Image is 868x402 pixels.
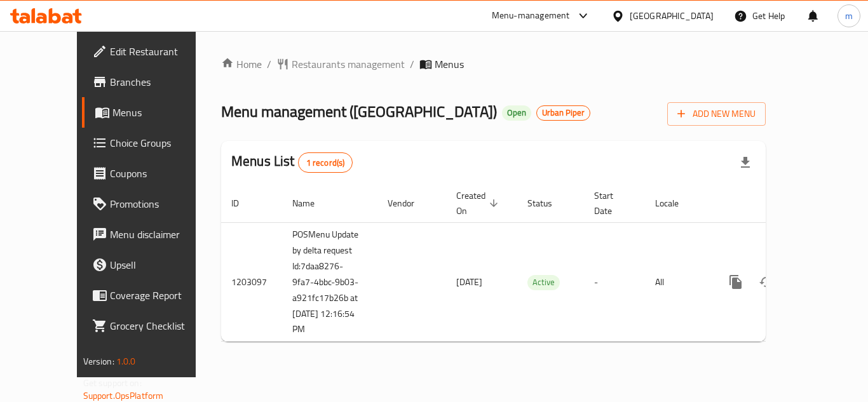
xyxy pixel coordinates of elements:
td: All [645,222,710,342]
td: - [584,222,645,342]
a: Menus [82,97,222,128]
div: Active [527,275,560,290]
span: 1.0.0 [116,353,136,370]
span: Start Date [594,188,630,218]
div: Menu-management [492,8,570,23]
span: Coverage Report [110,288,212,303]
a: Restaurants management [276,57,405,72]
td: 1203097 [221,222,282,342]
div: Open [502,105,531,121]
table: enhanced table [221,184,853,342]
a: Promotions [82,189,222,219]
th: Actions [710,184,853,223]
span: ID [231,196,255,211]
h2: Menus List [231,152,353,173]
span: Open [502,107,531,118]
li: / [267,57,271,72]
span: Add New Menu [677,106,756,122]
button: Change Status [751,267,782,297]
a: Upsell [82,250,222,280]
span: Menu disclaimer [110,227,212,242]
span: Menus [112,105,212,120]
a: Choice Groups [82,128,222,158]
li: / [410,57,414,72]
a: Home [221,57,262,72]
span: Status [527,196,569,211]
span: Get support on: [83,375,142,391]
span: Upsell [110,257,212,272]
nav: breadcrumb [221,57,766,72]
span: Menu management ( [GEOGRAPHIC_DATA] ) [221,97,497,126]
span: Vendor [388,196,431,211]
a: Coupons [82,158,222,189]
span: Choice Groups [110,135,212,151]
span: [DATE] [456,274,482,290]
span: Coupons [110,166,212,181]
span: Branches [110,74,212,90]
a: Branches [82,67,222,97]
button: Add New Menu [667,102,766,126]
span: Locale [655,196,695,211]
a: Grocery Checklist [82,311,222,341]
a: Menu disclaimer [82,219,222,250]
span: Name [292,196,331,211]
span: Grocery Checklist [110,318,212,333]
span: Menus [435,57,464,72]
div: Total records count [298,152,353,173]
span: 1 record(s) [299,157,353,169]
span: Version: [83,353,114,370]
span: Promotions [110,196,212,211]
span: Restaurants management [292,57,405,72]
span: Created On [456,188,502,218]
span: m [845,9,853,23]
td: POSMenu Update by delta request Id:7daa8276-9fa7-4bbc-9b03-a921fc17b26b at [DATE] 12:16:54 PM [282,222,377,342]
a: Edit Restaurant [82,36,222,67]
button: more [721,267,751,297]
span: Urban Piper [537,107,590,118]
div: [GEOGRAPHIC_DATA] [630,9,714,23]
span: Active [527,275,560,290]
span: Edit Restaurant [110,44,212,59]
div: Export file [730,147,761,178]
a: Coverage Report [82,280,222,311]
